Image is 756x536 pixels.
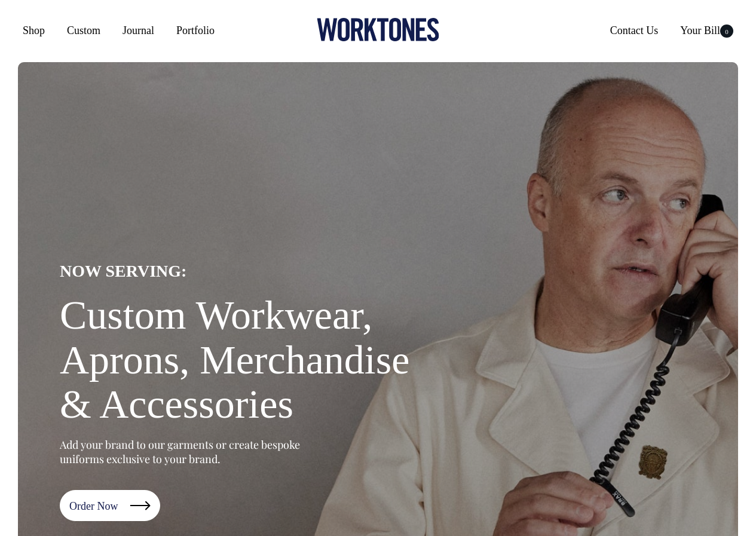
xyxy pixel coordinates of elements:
[62,20,105,41] a: Custom
[60,293,448,427] h1: Custom Workwear, Aprons, Merchandise & Accessories
[60,437,329,466] p: Add your brand to our garments or create bespoke uniforms exclusive to your brand.
[60,490,160,521] a: Order Now
[605,20,663,41] a: Contact Us
[18,20,50,41] a: Shop
[675,20,738,41] a: Your Bill0
[118,20,159,41] a: Journal
[720,24,733,38] span: 0
[60,262,448,281] h4: NOW SERVING:
[172,20,219,41] a: Portfolio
